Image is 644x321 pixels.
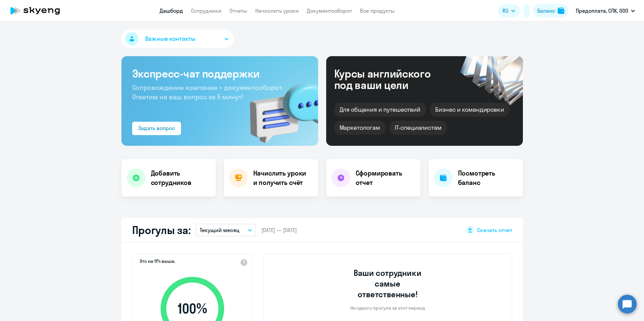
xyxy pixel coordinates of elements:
[558,7,564,14] img: balance
[160,7,183,14] a: Дашборд
[537,7,555,15] div: Баланс
[132,223,191,237] h2: Прогулы за:
[145,34,195,43] span: Важные контакты
[334,121,385,135] div: Маркетологам
[151,169,210,187] h4: Добавить сотрудников
[140,258,175,266] span: Это на 11% выше,
[350,305,425,311] p: Ни одного прогула за этот период
[389,121,447,135] div: IT-специалистам
[200,226,240,234] p: Текущий месяц
[240,71,318,146] img: bg-img
[356,169,415,187] h4: Сформировать отчет
[255,7,299,14] a: Начислить уроки
[458,169,518,187] h4: Посмотреть баланс
[154,301,231,317] span: 100 %
[498,4,520,17] button: RU
[253,169,311,187] h4: Начислить уроки и получить счёт
[576,7,628,15] p: Предоплата, СПК, ООО
[533,4,568,17] button: Балансbalance
[572,3,638,19] button: Предоплата, СПК, ООО
[345,267,431,300] h3: Ваши сотрудники самые ответственные!
[132,83,283,101] span: Сопровождение компании + документооборот. Ответим на ваш вопрос за 5 минут!
[430,103,510,117] div: Бизнес и командировки
[360,7,395,14] a: Все продукты
[477,226,512,234] span: Скачать отчет
[196,224,256,236] button: Текущий месяц
[229,7,247,14] a: Отчеты
[132,122,181,135] button: Задать вопрос
[334,68,449,91] div: Курсы английского под ваши цели
[191,7,221,14] a: Сотрудники
[334,103,426,117] div: Для общения и путешествий
[132,67,307,80] h3: Экспресс-чат поддержки
[502,7,509,15] span: RU
[307,7,352,14] a: Документооборот
[138,124,175,132] div: Задать вопрос
[121,29,234,48] button: Важные контакты
[261,226,297,234] span: [DATE] — [DATE]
